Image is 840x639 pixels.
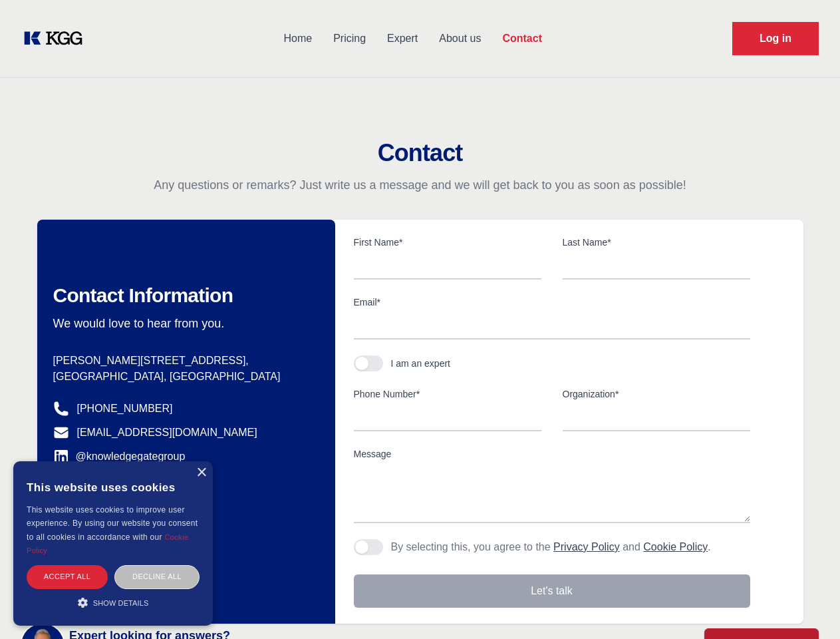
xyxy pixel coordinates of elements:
a: Privacy Policy [553,541,620,552]
label: Phone Number* [354,387,541,401]
span: This website uses cookies to improve user experience. By using our website you consent to all coo... [27,505,198,542]
p: We would love to hear from you. [53,316,314,331]
p: [GEOGRAPHIC_DATA], [GEOGRAPHIC_DATA] [53,369,314,385]
a: Cookie Policy [27,533,189,554]
div: I am an expert [391,357,451,370]
a: Expert [376,21,428,56]
label: Organization* [563,387,750,401]
p: By selecting this, you agree to the and . [391,539,711,555]
p: [PERSON_NAME][STREET_ADDRESS], [53,353,314,369]
a: KOL Knowledge Platform: Talk to Key External Experts (KEE) [21,28,93,49]
a: Cookie Policy [643,541,708,552]
div: Show details [27,596,200,609]
a: @knowledgegategroup [53,449,186,465]
p: Any questions or remarks? Just write us a message and we will get back to you as soon as possible! [16,177,824,193]
a: [EMAIL_ADDRESS][DOMAIN_NAME] [77,425,257,441]
div: Decline all [114,565,200,588]
a: Home [273,21,323,56]
label: Email* [354,296,750,309]
h2: Contact Information [53,284,314,308]
label: First Name* [354,236,541,249]
div: Close [196,468,206,478]
h2: Contact [16,140,824,166]
a: Contact [491,21,553,56]
label: Last Name* [563,236,750,249]
button: Let's talk [354,574,750,608]
div: This website uses cookies [27,471,200,503]
iframe: Chat Widget [773,575,840,639]
label: Message [354,447,750,461]
a: Request Demo [732,22,819,55]
a: [PHONE_NUMBER] [77,401,173,417]
a: Pricing [323,21,376,56]
a: About us [428,21,491,56]
div: Accept all [27,565,108,588]
span: Show details [93,599,149,607]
